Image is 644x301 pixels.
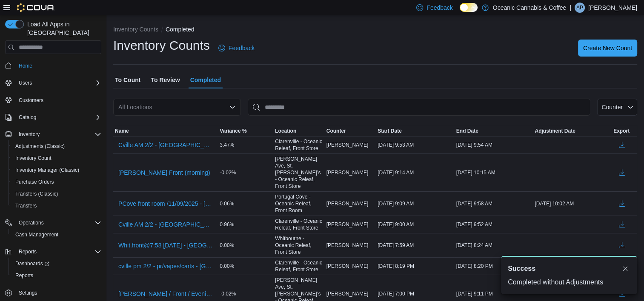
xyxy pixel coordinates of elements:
button: [PERSON_NAME] Front (morning) [115,166,214,179]
button: Reports [9,270,105,281]
div: [DATE] 10:02 AM [533,199,612,209]
div: Alycia Pynn [575,3,585,13]
a: Purchase Orders [12,177,57,187]
button: Transfers [9,200,105,212]
span: Reports [15,272,33,279]
div: Whitbourne - Oceanic Releaf, Front Store [273,233,324,257]
div: Portugal Cove - Oceanic Releaf, Front Room [273,192,324,216]
span: [PERSON_NAME] [326,142,369,148]
div: [DATE] 7:00 PM [376,289,455,299]
span: Transfers (Classic) [12,189,101,199]
input: This is a search bar. After typing your query, hit enter to filter the results lower in the page. [248,99,590,116]
a: Customers [15,95,47,105]
div: [DATE] 9:00 AM [376,219,455,230]
button: Customers [2,94,105,106]
button: Start Date [376,126,455,136]
div: [DATE] 8:24 AM [455,240,533,250]
span: Inventory Count [12,153,101,163]
span: Operations [19,219,44,226]
div: [DATE] 9:52 AM [455,219,533,230]
div: [DATE] 9:11 PM [455,289,533,299]
span: Feedback [229,44,255,52]
span: End Date [456,128,478,134]
span: Inventory [19,131,40,138]
button: Cville AM 2/2 - [GEOGRAPHIC_DATA], [GEOGRAPHIC_DATA], Vapes - [GEOGRAPHIC_DATA] - [GEOGRAPHIC_DAT... [115,139,216,151]
a: Inventory Count [12,153,55,163]
span: Start Date [378,128,402,134]
input: Dark Mode [460,3,478,12]
span: Load All Apps in [GEOGRAPHIC_DATA] [24,20,101,37]
span: Whit.front@7:58 [DATE] - [GEOGRAPHIC_DATA] - [GEOGRAPHIC_DATA] Releaf [118,241,213,250]
span: Purchase Orders [15,179,54,185]
span: To Count [115,71,140,88]
span: Settings [19,290,37,296]
button: Dismiss toast [620,264,630,274]
div: [DATE] 10:15 AM [455,168,533,178]
button: Name [113,126,218,136]
div: Clarenville - Oceanic Releaf, Front Store [273,216,324,233]
span: Catalog [15,112,101,122]
button: Reports [15,247,40,257]
button: End Date [455,126,533,136]
button: Settings [2,287,105,299]
button: Catalog [2,111,105,123]
span: Cville AM 2/2 - [GEOGRAPHIC_DATA], [GEOGRAPHIC_DATA], Vapes - [GEOGRAPHIC_DATA] - [GEOGRAPHIC_DAT... [118,141,213,149]
p: | [570,3,571,13]
a: Reports [12,270,37,281]
p: [PERSON_NAME] [588,3,637,13]
span: Customers [15,95,101,105]
span: Variance % [220,128,246,134]
span: Cash Management [15,231,58,238]
span: [PERSON_NAME] [326,290,369,297]
span: AP [576,3,583,13]
button: Inventory Count [9,152,105,164]
span: Transfers [12,201,101,211]
span: Operations [15,218,101,228]
img: Cova [17,3,55,12]
button: Cash Management [9,229,105,241]
button: [PERSON_NAME] / Front / Evening / [DATE] [115,287,216,300]
div: [DATE] 9:53 AM [376,140,455,150]
span: Counter [326,128,346,134]
span: Inventory Manager (Classic) [15,167,79,173]
span: Reports [12,270,101,281]
div: [DATE] 8:20 PM [455,261,533,271]
div: 0.96% [218,219,273,230]
button: Open list of options [229,104,236,111]
span: Reports [15,247,101,257]
span: Transfers [15,202,37,209]
span: Name [115,128,129,134]
a: Adjustments (Classic) [12,141,68,151]
span: Transfers (Classic) [15,190,58,197]
button: Operations [15,218,47,228]
button: Reports [2,246,105,258]
div: [PERSON_NAME] Ave, St. [PERSON_NAME]’s - Oceanic Releaf, Front Store [273,154,324,191]
div: Clarenville - Oceanic Releaf, Front Store [273,136,324,153]
button: Adjustment Date [533,126,612,136]
span: Dashboards [15,260,49,267]
button: PCove front room /11/09/2025 - [GEOGRAPHIC_DATA] - [GEOGRAPHIC_DATA] Releaf [115,197,216,210]
span: Adjustment Date [535,128,575,134]
span: Success [508,264,535,274]
span: Reports [19,248,37,255]
a: Inventory Manager (Classic) [12,165,83,175]
button: Catalog [15,112,40,122]
span: [PERSON_NAME] [326,221,369,228]
div: 0.06% [218,199,273,209]
span: Inventory Count [15,155,52,162]
span: [PERSON_NAME] [326,200,369,207]
div: -0.02% [218,168,273,178]
button: Adjustments (Classic) [9,140,105,152]
p: Oceanic Cannabis & Coffee [493,3,567,13]
span: Catalog [19,114,36,121]
span: Cville AM 2/2 - [GEOGRAPHIC_DATA], Conc, Vapes - [GEOGRAPHIC_DATA] - [GEOGRAPHIC_DATA] Releaf [118,220,213,229]
span: [PERSON_NAME] [326,263,369,270]
a: Transfers (Classic) [12,189,61,199]
div: [DATE] 8:19 PM [376,261,455,271]
button: Home [2,59,105,71]
span: PCove front room /11/09/2025 - [GEOGRAPHIC_DATA] - [GEOGRAPHIC_DATA] Releaf [118,199,213,208]
span: Location [275,128,296,134]
span: [PERSON_NAME] Front (morning) [118,168,210,177]
div: -0.02% [218,289,273,299]
button: cville pm 2/2 - pr/vapes/carts - [GEOGRAPHIC_DATA] - [GEOGRAPHIC_DATA] Releaf - Recount [115,260,216,273]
